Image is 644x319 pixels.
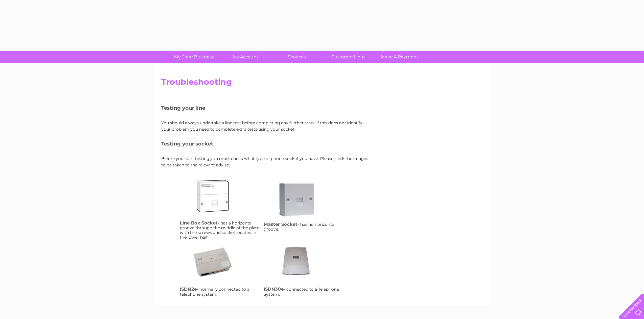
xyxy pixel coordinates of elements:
a: isdn2e [193,243,247,297]
a: Make A Payment [372,51,427,63]
h4: ISDN2e [180,286,197,292]
a: Services [269,51,325,63]
p: You should always undertake a line test before completing any further tests, if this does not ide... [161,119,371,132]
td: - normally connected to a telephone system. [178,241,262,298]
a: Customer Help [320,51,376,63]
h4: ISDN30e [264,286,284,292]
h5: Testing your line [161,105,371,111]
a: isdn30e [277,243,331,297]
a: ms [277,180,331,234]
p: Before you start testing you must check what type of phone socket you have. Please, click the ima... [161,155,371,168]
td: - has a horizontal groove through the middle of the plate with the screws and socket located in t... [178,175,262,241]
h2: Troubleshooting [161,77,483,90]
td: - has no horizontal groove. [262,175,346,241]
h4: Line Box Socket [180,220,218,225]
a: My Clear Business [166,51,222,63]
a: My Account [217,51,273,63]
h4: Master Socket [264,221,297,227]
a: lbs [193,177,247,231]
h5: Testing your socket [161,141,371,147]
td: - connected to a Telephone System. [262,241,346,298]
